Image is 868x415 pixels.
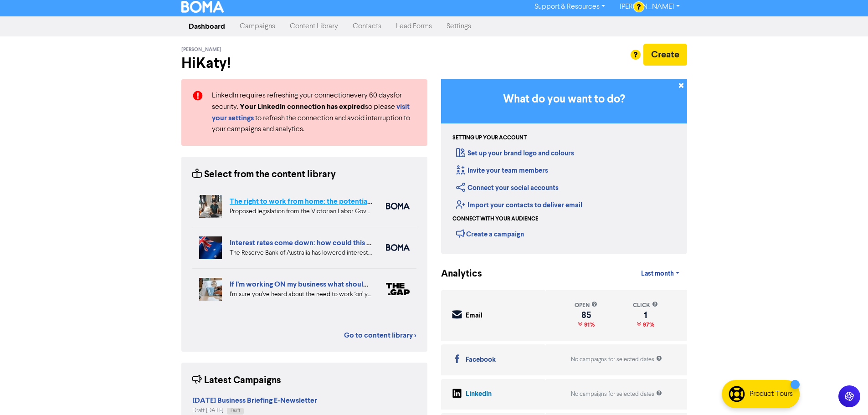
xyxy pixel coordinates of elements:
[240,102,365,111] strong: Your LinkedIn connection has expired
[643,44,687,66] button: Create
[230,238,465,247] a: Interest rates come down: how could this affect your business finances?
[466,311,483,321] div: Email
[641,321,654,328] span: 97%
[282,17,345,36] a: Content Library
[345,17,389,36] a: Contacts
[575,301,597,310] div: open
[230,290,372,299] div: I’m sure you’ve heard about the need to work ‘on’ your business as well as working ‘in’ your busi...
[634,265,687,283] a: Last month
[230,280,404,289] a: If I’m working ON my business what should I be doing?
[439,17,478,36] a: Settings
[386,244,410,251] img: boma
[192,168,336,182] div: Select from the content library
[192,406,317,415] div: Draft [DATE]
[452,215,538,223] div: Connect with your audience
[571,355,662,364] div: No campaigns for selected dates
[456,184,559,192] a: Connect your social accounts
[181,17,232,36] a: Dashboard
[455,93,673,106] h3: What do you want to do?
[212,103,410,122] a: visit your settings
[641,270,674,278] span: Last month
[575,312,597,319] div: 85
[456,149,574,158] a: Set up your brand logo and colours
[230,248,372,258] div: The Reserve Bank of Australia has lowered interest rates. What does a drop in interest rates mean...
[192,374,281,388] div: Latest Campaigns
[456,166,548,175] a: Invite your team members
[456,227,524,241] div: Create a campaign
[452,134,527,142] div: Setting up your account
[466,389,492,400] div: LinkedIn
[386,203,410,210] img: boma
[466,355,496,365] div: Facebook
[232,17,282,36] a: Campaigns
[582,321,595,328] span: 91%
[181,1,224,13] img: BOMA Logo
[633,301,658,310] div: click
[441,79,687,254] div: Getting Started in BOMA
[192,397,317,405] a: [DATE] Business Briefing E-Newsletter
[192,396,317,405] strong: [DATE] Business Briefing E-Newsletter
[181,46,221,53] span: [PERSON_NAME]
[754,317,868,415] iframe: Chat Widget
[456,201,582,210] a: Import your contacts to deliver email
[389,17,439,36] a: Lead Forms
[571,390,662,399] div: No campaigns for selected dates
[386,283,410,295] img: thegap
[231,409,240,413] span: Draft
[205,90,423,135] div: LinkedIn requires refreshing your connection every 60 days for security. so please to refresh the...
[230,207,372,216] div: Proposed legislation from the Victorian Labor Government could offer your employees the right to ...
[344,330,416,341] a: Go to content library >
[230,197,502,206] a: The right to work from home: the potential impact for your employees and business
[441,267,471,281] div: Analytics
[633,312,658,319] div: 1
[181,55,427,72] h2: Hi Katy !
